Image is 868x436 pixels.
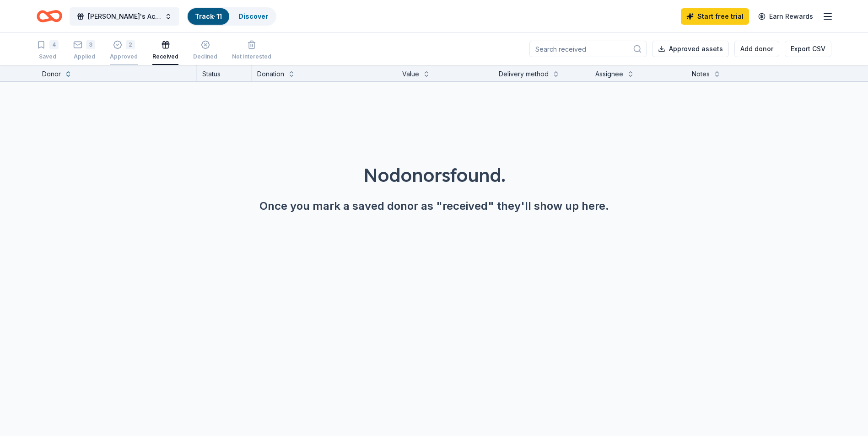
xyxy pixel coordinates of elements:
[37,53,59,60] div: Saved
[232,37,271,65] button: Not interested
[73,53,95,60] div: Applied
[193,53,217,60] div: Declined
[238,12,268,20] a: Discover
[785,41,831,57] button: Export CSV
[37,5,62,27] a: Home
[529,41,647,57] input: Search received
[402,69,419,80] div: Value
[681,8,749,25] a: Start free trial
[86,40,95,49] div: 3
[499,69,549,80] div: Delivery method
[37,37,59,65] button: 4Saved
[753,8,819,25] a: Earn Rewards
[22,199,846,213] div: Once you mark a saved donor as "received" they'll show up here.
[197,65,252,81] div: Status
[126,40,135,49] div: 2
[49,40,59,49] div: 4
[110,37,138,65] button: 2Approved
[152,37,178,65] button: Received
[70,7,179,26] button: [PERSON_NAME]'s Aces Legacy Classic
[232,53,271,60] div: Not interested
[88,11,161,22] span: [PERSON_NAME]'s Aces Legacy Classic
[187,7,276,26] button: Track· 11Discover
[652,41,729,57] button: Approved assets
[152,53,178,60] div: Received
[110,53,138,60] div: Approved
[734,41,779,57] button: Add donor
[42,69,61,80] div: Donor
[22,162,846,188] div: No donors found.
[193,37,217,65] button: Declined
[692,69,710,80] div: Notes
[595,69,623,80] div: Assignee
[195,12,222,20] a: Track· 11
[257,69,284,80] div: Donation
[73,37,95,65] button: 3Applied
